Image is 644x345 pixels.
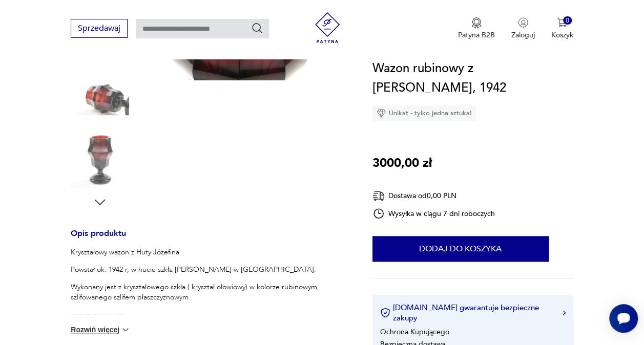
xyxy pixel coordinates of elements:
a: Ikona medaluPatyna B2B [458,17,495,40]
h3: Opis produktu [71,230,347,247]
p: Wykonany jest z kryształowego szkła ( kryształ ołowiowy) w kolorze rubinowym, szlifowanego szlife... [71,282,347,303]
img: Ikona dostawy [372,189,385,202]
p: 3000,00 zł [372,154,432,173]
img: Zdjęcie produktu Wazon rubinowy z Huty Józefina, 1942 [71,64,129,122]
div: 0 [563,16,572,25]
div: Wysyłka w ciągu 7 dni roboczych [372,207,495,220]
img: Ikona certyfikatu [380,308,390,318]
img: Ikona medalu [471,17,482,29]
button: Zaloguj [511,17,535,40]
p: Zaloguj [511,30,535,40]
button: [DOMAIN_NAME] gwarantuje bezpieczne zakupy [380,303,566,323]
button: Dodaj do koszyka [372,236,549,262]
img: Zdjęcie produktu Wazon rubinowy z Huty Józefina, 1942 [71,130,129,188]
div: Unikat - tylko jedna sztuka! [372,105,476,121]
img: Ikona diamentu [377,109,386,118]
button: Sprzedawaj [71,19,128,38]
h1: Wazon rubinowy z [PERSON_NAME], 1942 [372,59,573,98]
iframe: Smartsupp widget button [609,304,638,333]
a: Sprzedawaj [71,26,128,33]
img: Patyna - sklep z meblami i dekoracjami vintage [312,12,343,43]
li: Ochrona Kupującego [380,327,449,337]
p: Powstał ok. 1942 r, w hucie szkła [PERSON_NAME] w [GEOGRAPHIC_DATA]. [71,265,347,275]
button: 0Koszyk [551,17,573,40]
img: Ikonka użytkownika [518,17,528,28]
p: Koszyk [551,30,573,40]
img: Ikona strzałki w prawo [563,310,566,315]
p: Patyna B2B [458,30,495,40]
p: Kryształowy wazon z Huty Józefina [71,247,347,257]
button: Szukaj [251,22,263,34]
img: Ikona koszyka [557,17,567,28]
p: Wysokość: 14 cm [71,310,347,320]
button: Rozwiń więcej [71,325,130,335]
button: Patyna B2B [458,17,495,40]
div: Dostawa od 0,00 PLN [372,189,495,202]
img: chevron down [120,325,131,335]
